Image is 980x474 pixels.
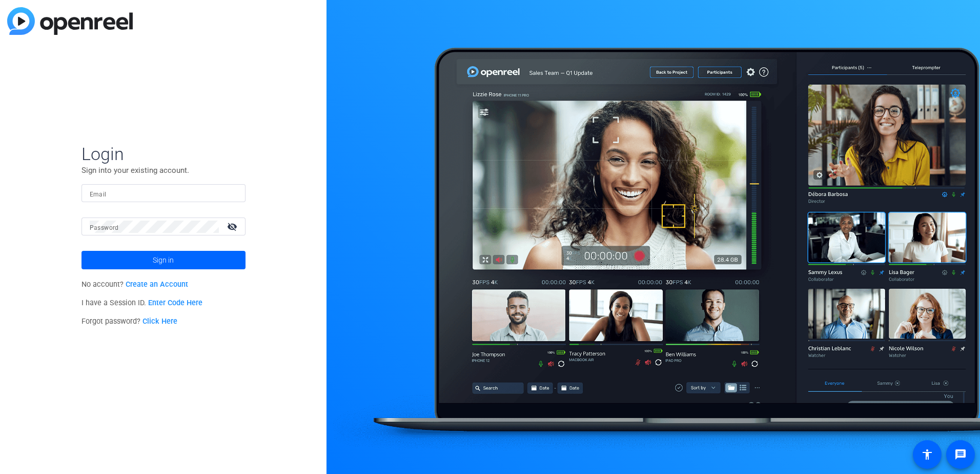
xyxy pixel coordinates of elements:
[90,224,119,231] mat-label: Password
[7,7,133,35] img: blue-gradient.svg
[81,143,246,165] span: Login
[81,299,203,307] span: I have a Session ID.
[142,317,177,326] a: Click Here
[81,280,189,289] span: No account?
[921,448,933,461] mat-icon: accessibility
[81,317,178,326] span: Forgot password?
[153,247,174,273] span: Sign in
[954,448,967,461] mat-icon: message
[81,165,246,176] p: Sign into your existing account.
[126,280,188,289] a: Create an Account
[148,299,202,307] a: Enter Code Here
[221,219,246,234] mat-icon: visibility_off
[90,187,237,200] input: Enter Email Address
[90,191,107,198] mat-label: Email
[81,251,246,269] button: Sign in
